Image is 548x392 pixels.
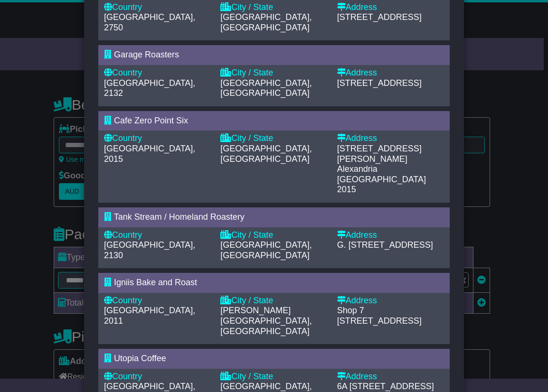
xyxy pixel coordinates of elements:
[220,133,327,144] div: City / State
[220,230,327,241] div: City / State
[337,296,444,306] div: Address
[337,230,444,241] div: Address
[104,2,211,13] div: Country
[104,78,195,98] span: [GEOGRAPHIC_DATA], 2132
[114,354,166,363] span: Utopia Coffee
[104,144,195,164] span: [GEOGRAPHIC_DATA], 2015
[337,144,422,164] span: [STREET_ADDRESS][PERSON_NAME]
[104,230,211,241] div: Country
[337,78,422,88] span: [STREET_ADDRESS]
[220,12,312,32] span: [GEOGRAPHIC_DATA], [GEOGRAPHIC_DATA]
[104,372,211,382] div: Country
[337,164,426,194] span: Alexandria [GEOGRAPHIC_DATA] 2015
[114,278,197,287] span: Igniis Bake and Roast
[104,133,211,144] div: Country
[337,68,444,78] div: Address
[220,372,327,382] div: City / State
[220,2,327,13] div: City / State
[220,296,327,306] div: City / State
[220,68,327,78] div: City / State
[104,12,195,32] span: [GEOGRAPHIC_DATA], 2750
[104,296,211,306] div: Country
[114,212,245,222] span: Tank Stream / Homeland Roastery
[337,240,433,250] span: G. [STREET_ADDRESS]
[114,50,179,59] span: Garage Roasters
[337,133,444,144] div: Address
[337,372,444,382] div: Address
[220,78,312,98] span: [GEOGRAPHIC_DATA], [GEOGRAPHIC_DATA]
[114,116,188,125] span: Cafe Zero Point Six
[337,12,422,22] span: [STREET_ADDRESS]
[104,240,195,260] span: [GEOGRAPHIC_DATA], 2130
[104,68,211,78] div: Country
[220,240,312,260] span: [GEOGRAPHIC_DATA], [GEOGRAPHIC_DATA]
[337,2,444,13] div: Address
[104,306,195,326] span: [GEOGRAPHIC_DATA], 2011
[220,144,312,164] span: [GEOGRAPHIC_DATA], [GEOGRAPHIC_DATA]
[337,306,422,326] span: Shop 7 [STREET_ADDRESS]
[220,306,312,336] span: [PERSON_NAME][GEOGRAPHIC_DATA], [GEOGRAPHIC_DATA]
